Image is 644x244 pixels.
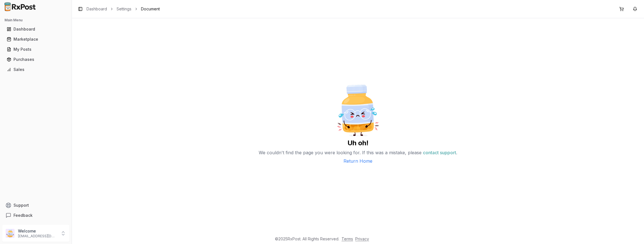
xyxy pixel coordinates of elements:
a: Dashboard [87,6,107,12]
p: Welcome [18,228,57,234]
span: Feedback [13,213,33,218]
span: Document [141,6,160,12]
a: Return Home [343,158,372,164]
div: Purchases [7,57,65,62]
img: Sad Pill Bottle [330,82,386,139]
a: Sales [4,65,67,75]
a: Dashboard [4,24,67,34]
p: [EMAIL_ADDRESS][DOMAIN_NAME] [18,234,57,238]
a: Privacy [355,236,369,241]
div: Marketplace [7,36,65,42]
p: We couldn't find the page you were looking for. If this was a mistake, please . [259,148,457,158]
nav: breadcrumb [87,6,160,12]
img: RxPost Logo [2,2,38,11]
img: User avatar [6,229,15,238]
h2: Main Menu [4,18,67,22]
a: My Posts [4,44,67,54]
div: Sales [7,67,65,72]
a: Marketplace [4,34,67,44]
button: My Posts [2,45,69,54]
h2: Uh oh! [347,139,368,148]
button: contact support [423,148,456,158]
button: Feedback [2,210,69,220]
button: Dashboard [2,25,69,34]
button: Marketplace [2,35,69,44]
div: Dashboard [7,26,65,32]
button: Purchases [2,55,69,64]
a: Terms [342,236,353,241]
a: Purchases [4,54,67,65]
button: Sales [2,65,69,74]
a: Settings [117,6,131,12]
div: My Posts [7,47,65,52]
button: Support [2,200,69,210]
